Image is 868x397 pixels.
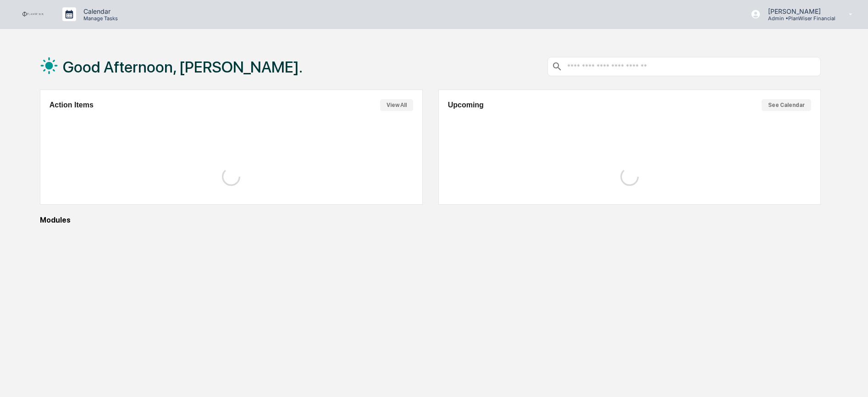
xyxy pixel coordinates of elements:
[22,11,44,17] img: logo
[76,15,122,22] p: Manage Tasks
[380,99,413,111] button: View All
[448,101,484,109] h2: Upcoming
[762,99,811,111] button: See Calendar
[63,58,303,76] h1: Good Afternoon, [PERSON_NAME].
[761,7,835,15] p: [PERSON_NAME]
[76,7,122,15] p: Calendar
[50,101,94,109] h2: Action Items
[761,15,835,22] p: Admin • PlanWiser Financial
[40,216,821,224] div: Modules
